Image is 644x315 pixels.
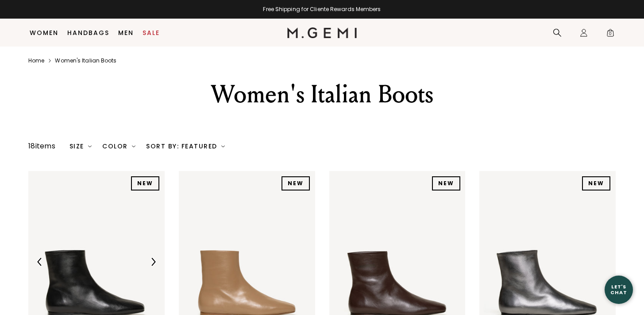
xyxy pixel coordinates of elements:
div: Let's Chat [605,284,633,295]
div: Size [69,143,92,150]
div: NEW [282,176,310,191]
a: Men [118,29,134,36]
img: chevron-down.svg [88,144,92,148]
a: Women's italian boots [55,57,116,64]
a: Women [30,29,58,36]
div: Sort By: Featured [146,143,225,150]
img: chevron-down.svg [132,144,135,148]
img: Next Arrow [149,258,157,266]
a: Home [28,57,44,64]
div: Color [102,143,135,150]
div: NEW [432,176,460,191]
div: NEW [131,176,159,191]
div: Women's Italian Boots [169,78,476,110]
span: 0 [606,30,615,39]
a: Handbags [67,29,109,36]
a: Sale [143,29,160,36]
img: chevron-down.svg [221,144,225,148]
div: NEW [582,176,610,191]
img: Previous Arrow [36,258,44,266]
div: 18 items [28,141,55,152]
img: M.Gemi [287,27,357,38]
